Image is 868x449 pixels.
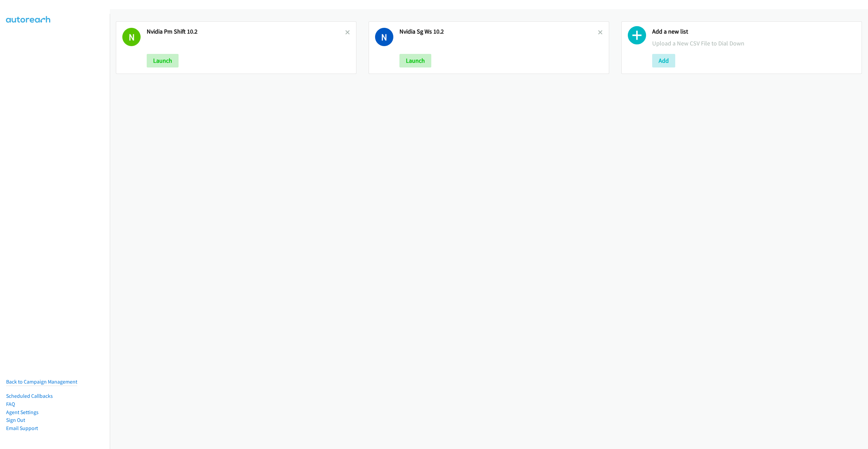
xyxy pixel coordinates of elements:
[399,28,598,36] h2: Nvidia Sg Ws 10.2
[147,28,345,36] h2: Nvidia Pm Shift 10.2
[6,409,39,415] a: Agent Settings
[147,54,179,67] button: Launch
[6,378,77,385] a: Back to Campaign Management
[652,28,855,36] h2: Add a new list
[6,401,15,407] a: FAQ
[652,54,675,67] button: Add
[6,393,53,399] a: Scheduled Callbacks
[652,39,855,48] p: Upload a New CSV File to Dial Down
[6,417,25,423] a: Sign Out
[375,28,393,46] h1: N
[399,54,431,67] button: Launch
[6,425,38,431] a: Email Support
[122,28,141,46] h1: N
